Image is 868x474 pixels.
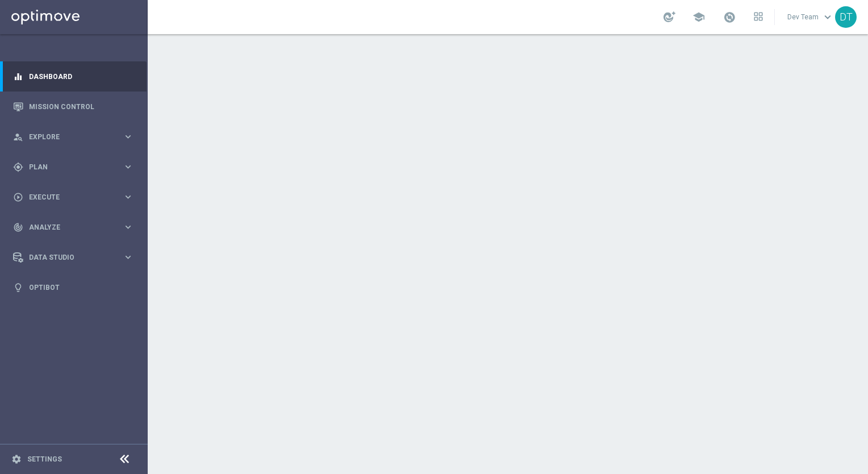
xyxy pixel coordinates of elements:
button: equalizer Dashboard [12,72,134,81]
i: gps_fixed [13,162,23,172]
span: keyboard_arrow_down [821,11,834,23]
button: person_search Explore keyboard_arrow_right [12,132,134,142]
a: Optibot [29,272,133,302]
i: track_changes [13,222,23,232]
span: Explore [29,134,123,140]
span: Data Studio [29,254,123,261]
button: lightbulb Optibot [12,283,134,292]
div: DT [835,6,857,28]
i: person_search [13,132,23,142]
button: play_circle_outline Execute keyboard_arrow_right [12,193,134,202]
span: Analyze [29,224,123,231]
div: Mission Control [13,92,133,122]
i: keyboard_arrow_right [123,252,133,263]
span: Execute [29,194,123,201]
div: Execute [13,192,123,202]
i: keyboard_arrow_right [123,131,133,142]
span: school [692,11,705,23]
a: Settings [27,456,62,463]
button: track_changes Analyze keyboard_arrow_right [12,223,134,232]
a: Mission Control [29,92,133,122]
i: equalizer [13,72,23,82]
i: lightbulb [13,282,23,293]
div: Dashboard [13,61,133,92]
a: Dashboard [29,61,133,92]
i: play_circle_outline [13,192,23,202]
span: Plan [29,164,123,171]
a: Dev Teamkeyboard_arrow_down [786,9,835,26]
div: Analyze [13,222,123,232]
div: Data Studio [13,252,123,263]
button: gps_fixed Plan keyboard_arrow_right [12,163,134,172]
i: settings [11,454,22,464]
i: keyboard_arrow_right [123,161,133,172]
button: Data Studio keyboard_arrow_right [12,253,134,262]
div: Explore [13,132,123,142]
i: keyboard_arrow_right [123,222,133,232]
div: Plan [13,162,123,172]
i: keyboard_arrow_right [123,192,133,202]
button: Mission Control [12,102,134,111]
div: Optibot [13,272,133,302]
